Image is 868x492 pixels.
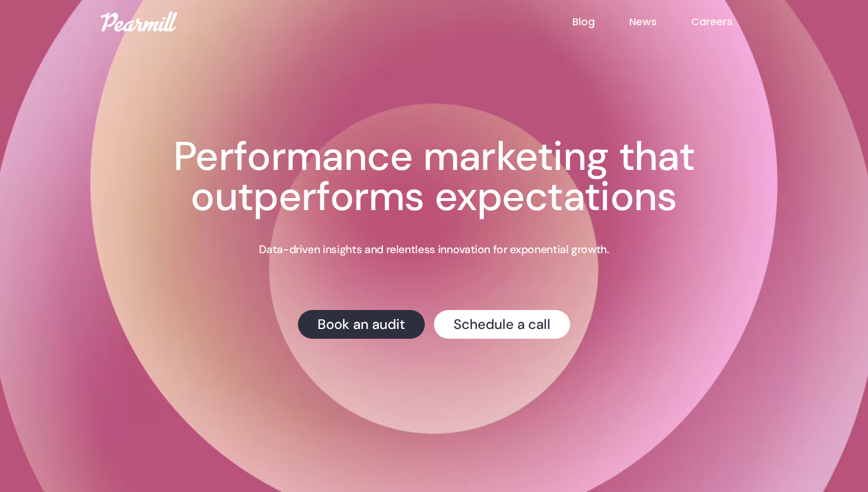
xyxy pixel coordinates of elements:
a: Book an audit [298,310,425,339]
a: News [629,14,691,29]
h1: Performance marketing that outperforms expectations [113,137,755,217]
a: Blog [572,14,629,29]
a: Schedule a call [434,310,570,339]
a: Careers [691,14,767,29]
p: Data-driven insights and relentless innovation for exponential growth. [259,242,609,257]
img: Pearmill logo [101,11,177,32]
